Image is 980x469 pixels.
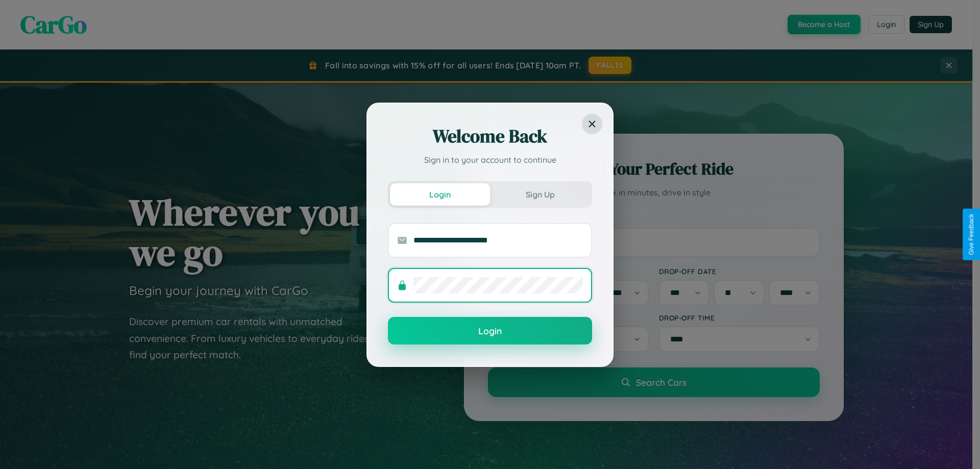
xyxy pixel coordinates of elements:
button: Login [390,183,490,206]
p: Sign in to your account to continue [388,154,592,166]
div: Give Feedback [968,214,975,255]
h2: Welcome Back [388,124,592,149]
button: Sign Up [490,183,590,206]
button: Login [388,317,592,344]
